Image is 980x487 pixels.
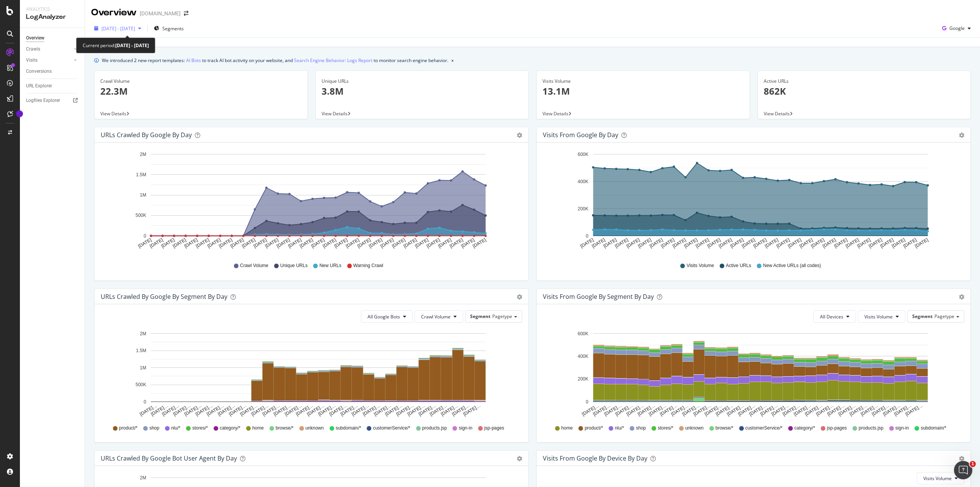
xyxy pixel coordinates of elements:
text: [DATE] [879,237,895,249]
b: [DATE] - [DATE] [115,42,149,49]
span: shop [149,425,159,431]
text: [DATE] [299,237,314,249]
text: [DATE] [729,237,745,249]
text: [DATE] [206,237,222,249]
span: nlu/* [615,425,624,431]
div: A chart. [543,329,962,418]
text: [DATE] [833,237,848,249]
span: home [252,425,264,431]
button: Segments [151,22,187,34]
span: Pagetype [934,313,954,320]
text: [DATE] [591,237,606,249]
div: gear [959,294,964,300]
div: Overview [26,34,44,42]
div: Logfiles Explorer [26,97,60,105]
text: [DATE] [264,237,279,249]
text: 2M [140,152,146,157]
span: Warning Crawl [353,262,383,269]
div: Unique URLs [322,78,523,85]
text: [DATE] [891,237,906,249]
text: [DATE] [172,237,187,249]
span: browse/* [276,425,294,431]
span: sign-in [895,425,909,431]
text: [DATE] [579,237,595,249]
text: [DATE] [741,237,756,249]
text: 200K [578,206,588,212]
span: jsp-pages [484,425,504,431]
text: [DATE] [614,237,629,249]
span: Google [949,25,965,31]
span: 1 [970,461,976,467]
text: [DATE] [683,237,699,249]
text: [DATE] [671,237,687,249]
span: Visits Volume [923,475,952,482]
span: products.jsp [422,425,447,431]
p: 22.3M [100,85,302,98]
text: [DATE] [345,237,360,249]
button: Visits Volume [917,472,964,484]
text: [DATE] [799,237,814,249]
svg: A chart. [101,149,519,255]
div: A chart. [543,149,962,255]
text: [DATE] [310,237,325,249]
text: [DATE] [287,237,302,249]
text: [DATE] [660,237,675,249]
span: home [561,425,573,431]
text: [DATE] [437,237,452,249]
text: 0 [586,233,588,239]
a: Conversions [26,67,79,75]
div: Visits [26,56,38,64]
text: [DATE] [856,237,872,249]
div: LogAnalyzer [26,13,78,21]
button: Google [939,22,974,34]
text: [DATE] [868,237,883,249]
a: Search Engine Behavior: Logs Report [294,56,372,64]
a: AI Bots [186,56,201,64]
span: stores/* [192,425,208,431]
a: Logfiles Explorer [26,97,79,105]
div: gear [517,456,522,461]
text: 0 [144,399,146,405]
div: Analytics [26,6,78,13]
text: [DATE] [718,237,733,249]
div: Visits from Google By Segment By Day [543,293,654,300]
div: Visits from Google by day [543,131,618,139]
text: [DATE] [764,237,779,249]
div: gear [517,294,522,300]
span: View Details [542,110,568,117]
span: product/* [585,425,603,431]
text: 200K [578,377,588,382]
text: 2M [140,475,146,480]
span: jsp-pages [827,425,847,431]
div: Tooltip anchor [16,110,23,117]
span: customerService/* [373,425,410,431]
div: Visits From Google By Device By Day [543,454,647,462]
span: Unique URLs [280,262,307,269]
text: [DATE] [449,237,464,249]
text: 500K [136,213,146,218]
button: close banner [449,55,456,66]
span: Segment [912,313,933,320]
div: Crawls [26,45,40,53]
div: We introduced 2 new report templates: to track AI bot activity on your website, and to monitor se... [102,56,448,64]
text: [DATE] [845,237,860,249]
text: 1.5M [136,172,146,177]
text: [DATE] [776,237,791,249]
text: [DATE] [137,237,152,249]
p: 13.1M [542,85,744,98]
div: URLs Crawled by Google bot User Agent By Day [101,454,237,462]
span: product/* [119,425,137,431]
p: 3.8M [322,85,523,98]
text: [DATE] [626,237,641,249]
text: 1.5M [136,348,146,353]
div: URLs Crawled by Google By Segment By Day [101,293,227,300]
span: New Active URLs (all codes) [763,262,821,269]
text: [DATE] [752,237,768,249]
span: subdomain/* [921,425,946,431]
div: Visits Volume [542,78,744,85]
button: Crawl Volume [415,310,463,323]
iframe: Intercom live chat [954,461,972,479]
div: Conversions [26,67,52,75]
text: [DATE] [902,237,918,249]
text: 400K [578,354,588,359]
